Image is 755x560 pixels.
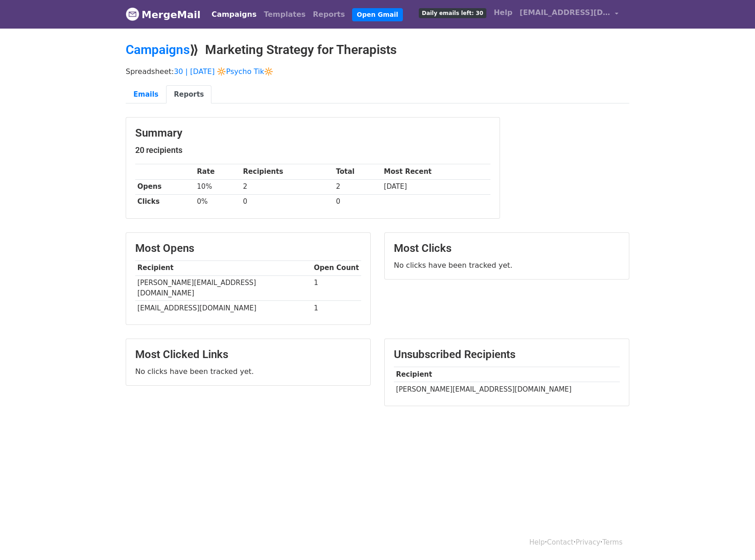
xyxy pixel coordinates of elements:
[394,367,620,382] th: Recipient
[576,538,600,546] a: Privacy
[419,8,486,18] span: Daily emails left: 30
[334,179,382,194] td: 2
[334,164,382,179] th: Total
[135,301,312,316] td: [EMAIL_ADDRESS][DOMAIN_NAME]
[166,85,211,104] a: Reports
[126,85,166,104] a: Emails
[547,538,574,546] a: Contact
[394,382,620,397] td: [PERSON_NAME][EMAIL_ADDRESS][DOMAIN_NAME]
[394,242,620,255] h3: Most Clicks
[208,5,260,24] a: Campaigns
[135,348,361,361] h3: Most Clicked Links
[529,538,545,546] a: Help
[603,538,623,546] a: Terms
[394,260,620,270] p: No clicks have been tracked yet.
[382,164,490,179] th: Most Recent
[126,42,190,57] a: Campaigns
[195,194,241,209] td: 0%
[126,67,629,76] p: Spreadsheet:
[135,145,490,155] h5: 20 recipients
[312,260,361,275] th: Open Count
[135,275,312,301] td: [PERSON_NAME][EMAIL_ADDRESS][DOMAIN_NAME]
[490,4,516,22] a: Help
[135,127,490,140] h3: Summary
[195,164,241,179] th: Rate
[352,8,402,21] a: Open Gmail
[135,367,361,376] p: No clicks have been tracked yet.
[195,179,241,194] td: 10%
[241,194,334,209] td: 0
[135,194,195,209] th: Clicks
[126,7,139,21] img: MergeMail logo
[516,4,622,25] a: [EMAIL_ADDRESS][DOMAIN_NAME]
[312,301,361,316] td: 1
[312,275,361,301] td: 1
[135,242,361,255] h3: Most Opens
[309,5,349,24] a: Reports
[260,5,309,24] a: Templates
[126,42,629,58] h2: ⟫ Marketing Strategy for Therapists
[126,5,201,24] a: MergeMail
[174,67,273,76] a: 30 | [DATE] 🔆Psycho Tik🔆
[135,179,195,194] th: Opens
[415,4,490,22] a: Daily emails left: 30
[241,164,334,179] th: Recipients
[520,7,610,18] span: [EMAIL_ADDRESS][DOMAIN_NAME]
[135,260,312,275] th: Recipient
[710,516,755,560] iframe: Chat Widget
[382,179,490,194] td: [DATE]
[241,179,334,194] td: 2
[334,194,382,209] td: 0
[394,348,620,361] h3: Unsubscribed Recipients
